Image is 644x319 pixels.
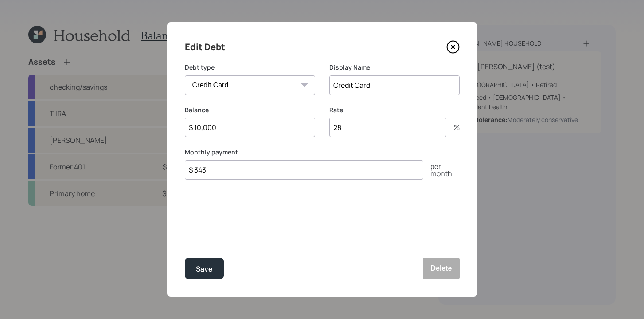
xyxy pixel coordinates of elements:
h4: Edit Debt [185,40,225,54]
div: % [446,124,460,131]
div: per month [423,163,460,177]
label: Monthly payment [185,148,460,157]
div: Save [196,263,213,275]
button: Save [185,258,224,279]
button: Delete [423,258,459,279]
label: Display Name [329,63,460,72]
label: Rate [329,106,460,114]
label: Balance [185,106,315,114]
label: Debt type [185,63,315,72]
